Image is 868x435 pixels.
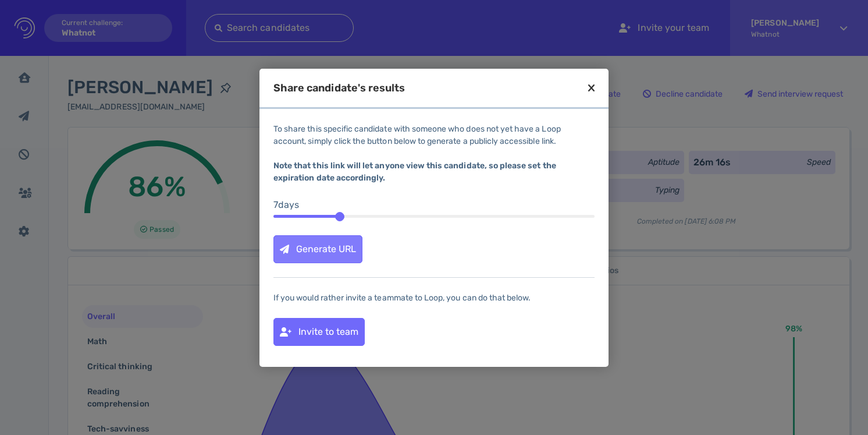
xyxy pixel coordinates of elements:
div: If you would rather invite a teammate to Loop, you can do that below. [273,292,595,304]
div: Invite to team [274,319,364,345]
button: Invite to team [273,318,365,346]
div: 7 day s [273,198,595,212]
div: Share candidate's results [273,83,405,93]
button: Generate URL [273,235,362,263]
b: Note that this link will let anyone view this candidate, so please set the expiration date accord... [273,161,556,183]
div: To share this specific candidate with someone who does not yet have a Loop account, simply click ... [273,123,595,184]
div: Generate URL [274,236,362,263]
